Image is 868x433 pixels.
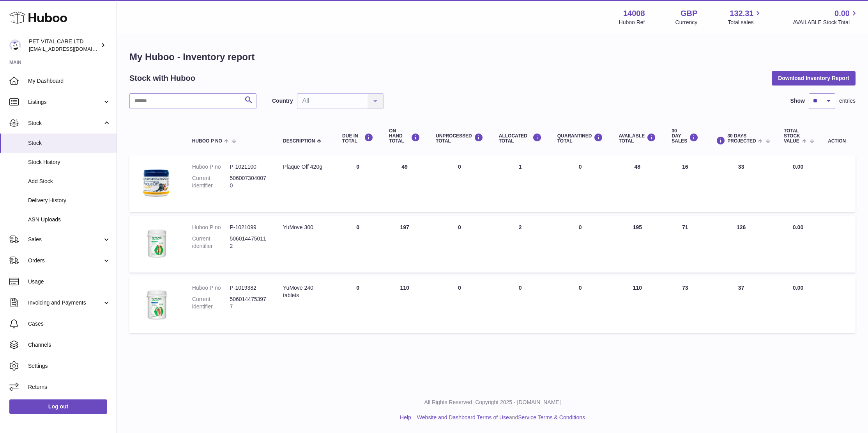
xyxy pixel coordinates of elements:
[28,320,111,328] span: Cases
[9,399,107,413] a: Log out
[681,8,697,19] strong: GBP
[28,159,111,166] span: Stock History
[428,155,491,212] td: 0
[428,276,491,333] td: 0
[28,139,111,147] span: Stock
[839,97,856,105] span: entries
[728,19,762,26] span: Total sales
[192,235,230,250] dt: Current identifier
[29,38,99,53] div: PET VITAL CARE LTD
[283,284,327,299] div: YuMove 240 tablets
[664,216,706,273] td: 71
[28,341,111,349] span: Channels
[28,216,111,223] span: ASN Uploads
[28,278,111,285] span: Usage
[784,128,800,144] span: Total stock value
[334,155,381,212] td: 0
[192,224,230,231] dt: Huboo P no
[664,276,706,333] td: 73
[381,276,428,333] td: 110
[611,276,664,333] td: 110
[381,216,428,273] td: 197
[28,197,111,204] span: Delivery History
[192,139,222,144] span: Huboo P no
[793,19,859,26] span: AVAILABLE Stock Total
[623,8,645,19] strong: 14008
[230,224,267,231] dd: P-1021099
[417,414,509,421] a: Website and Dashboard Terms of Use
[137,284,176,323] img: product image
[772,71,856,85] button: Download Inventory Report
[192,175,230,189] dt: Current identifier
[230,235,267,250] dd: 5060144750112
[675,19,698,26] div: Currency
[389,128,420,144] div: ON HAND Total
[28,236,103,243] span: Sales
[123,399,862,406] p: All Rights Reserved. Copyright 2025 - [DOMAIN_NAME]
[192,296,230,310] dt: Current identifier
[727,134,756,144] span: 30 DAYS PROJECTED
[334,216,381,273] td: 0
[28,257,103,264] span: Orders
[428,216,491,273] td: 0
[28,383,111,391] span: Returns
[9,39,21,51] img: petvitalcare@gmail.com
[728,8,762,26] a: 132.31 Total sales
[730,8,753,19] span: 132.31
[283,139,315,144] span: Description
[557,133,603,144] div: QUARANTINED Total
[381,155,428,212] td: 49
[706,155,776,212] td: 33
[129,73,195,84] h2: Stock with Huboo
[793,224,803,230] span: 0.00
[672,128,698,144] div: 30 DAY SALES
[414,414,585,421] li: and
[828,139,848,144] div: Action
[491,155,550,212] td: 1
[706,216,776,273] td: 126
[334,276,381,333] td: 0
[491,216,550,273] td: 2
[619,19,645,26] div: Huboo Ref
[400,414,411,421] a: Help
[491,276,550,333] td: 0
[793,285,803,291] span: 0.00
[499,133,542,144] div: ALLOCATED Total
[192,284,230,292] dt: Huboo P no
[28,98,103,106] span: Listings
[28,119,103,127] span: Stock
[137,224,176,263] img: product image
[579,164,582,170] span: 0
[28,178,111,185] span: Add Stock
[192,163,230,171] dt: Huboo P no
[230,296,267,310] dd: 5060144753977
[283,163,327,171] div: Plaque Off 420g
[619,133,656,144] div: AVAILABLE Total
[834,8,850,19] span: 0.00
[579,224,582,230] span: 0
[342,133,373,144] div: DUE IN TOTAL
[28,362,111,370] span: Settings
[518,414,585,421] a: Service Terms & Conditions
[283,224,327,231] div: YuMove 300
[611,216,664,273] td: 195
[272,97,293,105] label: Country
[793,8,859,26] a: 0.00 AVAILABLE Stock Total
[137,163,176,202] img: product image
[230,175,267,189] dd: 5060073040070
[230,284,267,292] dd: P-1019382
[28,77,111,85] span: My Dashboard
[611,155,664,212] td: 48
[706,276,776,333] td: 37
[29,46,115,52] span: [EMAIL_ADDRESS][DOMAIN_NAME]
[28,299,103,306] span: Invoicing and Payments
[664,155,706,212] td: 16
[436,133,483,144] div: UNPROCESSED Total
[793,164,803,170] span: 0.00
[790,97,805,105] label: Show
[230,163,267,171] dd: P-1021100
[579,285,582,291] span: 0
[129,51,856,63] h1: My Huboo - Inventory report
